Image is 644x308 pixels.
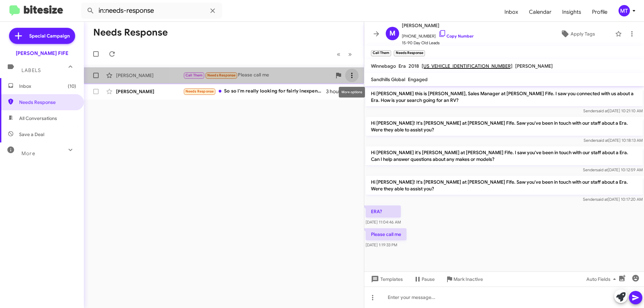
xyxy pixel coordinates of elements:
[366,205,401,218] p: ERA?
[183,71,332,79] div: Please call me
[116,72,183,79] div: [PERSON_NAME]
[81,3,222,19] input: Search
[584,138,643,143] span: Sender [DATE] 10:18:13 AM
[366,220,401,225] span: [DATE] 11:04:46 AM
[586,273,619,285] span: Auto Fields
[619,5,630,16] div: MT
[422,63,513,69] span: [US_VEHICLE_IDENTIFICATION_NUMBER]
[333,47,356,61] nav: Page navigation example
[366,117,643,136] p: Hi [PERSON_NAME]! It's [PERSON_NAME] at [PERSON_NAME] Fife. Saw you've been in touch with our sta...
[389,28,395,39] span: M
[557,2,587,22] a: Insights
[402,40,474,46] span: 15-90 Day Old Leads
[597,138,608,143] span: said at
[408,273,440,285] button: Pause
[453,273,483,285] span: Mark Inactive
[571,28,595,40] span: Apply Tags
[402,29,474,40] span: [PHONE_NUMBER]
[366,242,397,247] span: [DATE] 1:19:33 PM
[394,50,425,56] small: Needs Response
[207,73,236,77] span: Needs Response
[409,63,419,69] span: 2018
[348,50,352,58] span: »
[583,167,643,172] span: Sender [DATE] 10:12:59 AM
[524,2,557,22] a: Calendar
[16,50,68,57] div: [PERSON_NAME] FIFE
[587,2,613,22] a: Profile
[371,63,396,69] span: Winnebago
[364,273,408,285] button: Templates
[596,197,608,202] span: said at
[19,115,57,122] span: All Conversations
[183,87,326,95] div: So so I'm really looking for fairly inexpensive RV real class for you class a I don't care which ...
[29,33,70,39] span: Special Campaign
[438,34,474,39] a: Copy Number
[19,99,76,106] span: Needs Response
[68,83,76,89] span: (10)
[398,63,406,69] span: Era
[583,197,643,202] span: Sender [DATE] 10:17:20 AM
[370,273,403,285] span: Templates
[9,28,75,44] a: Special Campaign
[19,131,44,138] span: Save a Deal
[371,76,405,82] span: Sandhills Global
[402,21,474,29] span: [PERSON_NAME]
[21,150,35,157] span: More
[515,63,553,69] span: [PERSON_NAME]
[93,27,168,38] h1: Needs Response
[596,108,608,113] span: said at
[543,28,612,40] button: Apply Tags
[344,47,356,61] button: Next
[326,88,359,95] div: 3 hours ago
[19,83,76,89] span: Inbox
[366,87,643,106] p: Hi [PERSON_NAME] this is [PERSON_NAME], Sales Manager at [PERSON_NAME] Fife. I saw you connected ...
[366,146,643,165] p: Hi [PERSON_NAME] it's [PERSON_NAME] at [PERSON_NAME] Fife. I saw you've been in touch with our st...
[21,67,41,73] span: Labels
[596,167,608,172] span: said at
[371,50,391,56] small: Call Them
[116,88,183,95] div: [PERSON_NAME]
[408,76,428,82] span: Engaged
[339,87,365,98] div: More options
[613,5,637,16] button: MT
[581,273,624,285] button: Auto Fields
[185,89,214,94] span: Needs Response
[185,73,203,77] span: Call Them
[333,47,344,61] button: Previous
[440,273,488,285] button: Mark Inactive
[366,176,643,195] p: Hi [PERSON_NAME]! It's [PERSON_NAME] at [PERSON_NAME] Fife. Saw you've been in touch with our sta...
[422,273,435,285] span: Pause
[499,2,524,22] a: Inbox
[337,50,340,58] span: «
[366,228,407,240] p: Please call me
[583,108,643,113] span: Sender [DATE] 10:21:10 AM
